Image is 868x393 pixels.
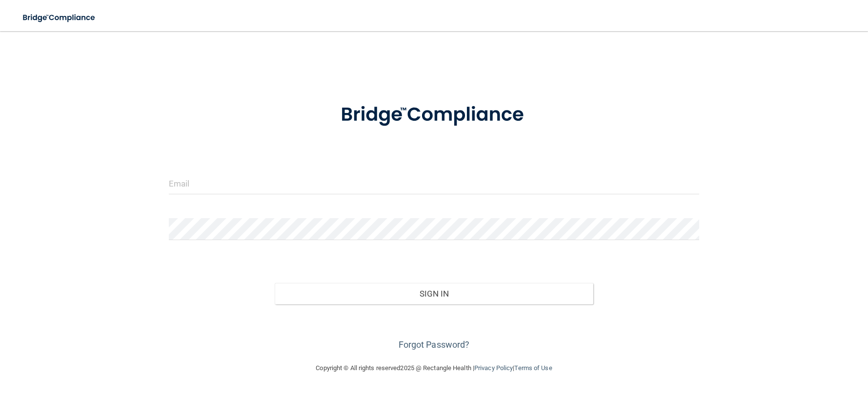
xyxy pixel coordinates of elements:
[256,353,612,384] div: Copyright © All rights reserved 2025 @ Rectangle Health | |
[474,364,513,372] a: Privacy Policy
[514,364,552,372] a: Terms of Use
[399,339,470,350] a: Forgot Password?
[321,90,548,140] img: bridge_compliance_login_screen.278c3ca4.svg
[15,8,104,28] img: bridge_compliance_login_screen.278c3ca4.svg
[275,283,593,304] button: Sign In
[169,172,699,194] input: Email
